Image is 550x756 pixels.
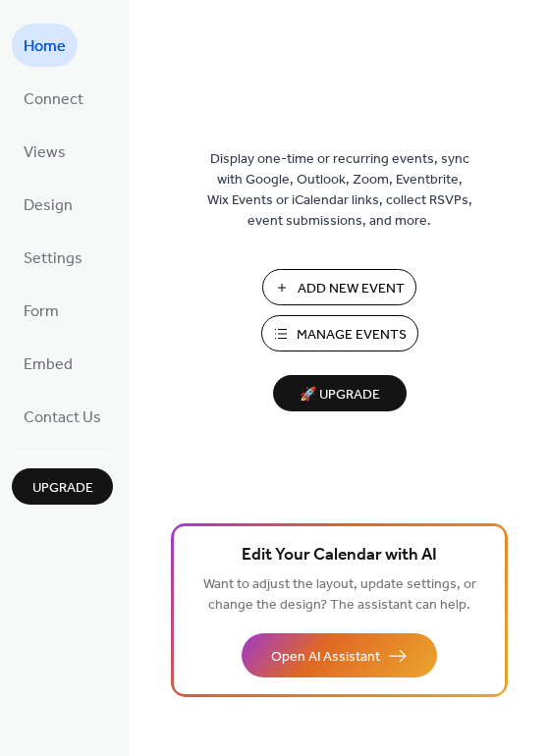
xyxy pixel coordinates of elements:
span: Manage Events [297,325,407,346]
button: Open AI Assistant [242,633,437,677]
span: Design [24,190,73,222]
span: Upgrade [32,478,93,499]
a: Home [12,24,78,67]
a: Connect [12,77,95,120]
span: 🚀 Upgrade [285,382,395,408]
span: Home [24,31,66,63]
a: Form [12,289,71,332]
button: Add New Event [262,269,416,305]
a: Settings [12,236,94,279]
span: Connect [24,84,83,116]
span: Display one-time or recurring events, sync with Google, Outlook, Zoom, Eventbrite, Wix Events or ... [207,149,472,232]
span: Settings [24,243,82,275]
a: Views [12,130,78,173]
button: 🚀 Upgrade [273,375,407,411]
span: Embed [24,350,73,381]
span: Add New Event [298,279,405,299]
span: Want to adjust the layout, update settings, or change the design? The assistant can help. [203,571,476,619]
a: Embed [12,342,84,385]
button: Manage Events [261,315,418,351]
a: Contact Us [12,395,113,438]
button: Upgrade [12,468,113,505]
span: Views [24,137,66,169]
span: Form [24,297,59,328]
span: Open AI Assistant [271,647,380,668]
span: Contact Us [24,403,101,434]
a: Design [12,183,84,226]
span: Edit Your Calendar with AI [242,542,437,569]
